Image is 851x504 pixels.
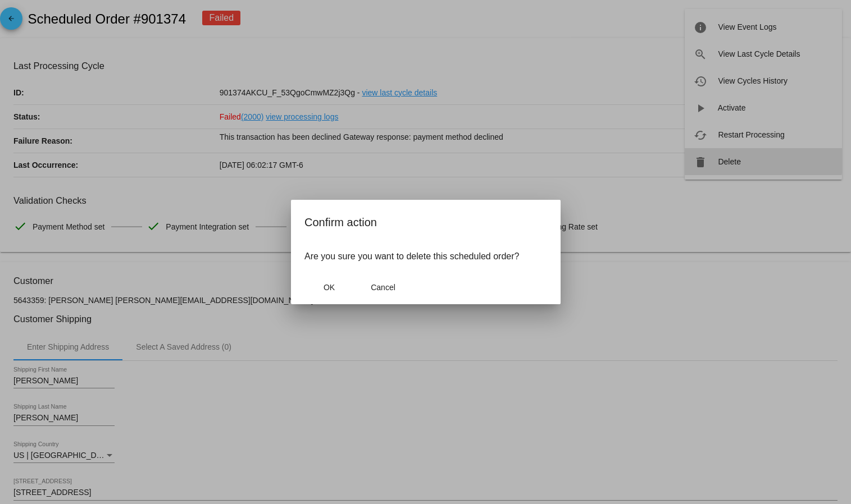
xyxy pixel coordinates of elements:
h2: Confirm action [304,213,547,231]
button: Close dialog [358,277,408,297]
span: Cancel [371,283,395,292]
span: OK [323,283,334,292]
p: Are you sure you want to delete this scheduled order? [304,251,547,262]
button: Close dialog [304,277,354,297]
